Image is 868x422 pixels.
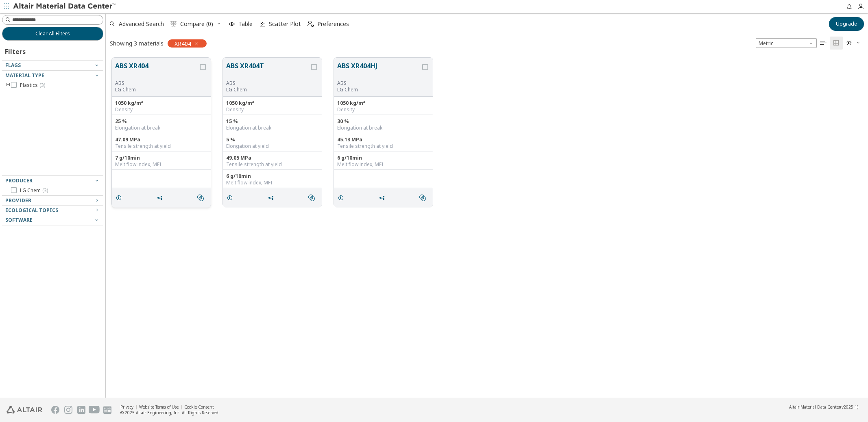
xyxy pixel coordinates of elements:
span: Preferences [317,21,349,27]
div: ABS [337,80,421,87]
span: Producer [5,177,33,184]
button: ABS XR404 [115,61,198,80]
div: Elongation at yield [226,143,318,149]
span: Compare (0) [180,21,213,27]
div: 5 % [226,136,318,143]
div: Showing 3 materials [110,39,164,47]
span: LG Chem [20,187,48,194]
span: Material Type [5,72,44,79]
div: Elongation at break [337,125,430,131]
button: Tile View [830,37,843,50]
button: Share [153,190,170,206]
i:  [308,195,315,201]
span: Flags [5,62,21,69]
button: ABS XR404HJ [337,61,421,80]
div: 7 g/10min [115,155,207,161]
div: 1050 kg/m³ [226,100,318,106]
a: Privacy [120,404,133,410]
div: Tensile strength at yield [115,143,207,149]
button: Upgrade [829,17,864,31]
div: Density [115,106,207,113]
div: ABS [226,80,310,87]
a: Cookie Consent [184,404,214,410]
span: Altair Material Data Center [789,404,840,410]
div: 47.09 MPa [115,136,207,143]
p: LG Chem [337,87,421,93]
div: 30 % [337,118,430,125]
div: 1050 kg/m³ [337,100,430,106]
span: Upgrade [836,21,857,27]
div: (v2025.1) [789,404,858,410]
i:  [308,21,314,27]
i:  [846,40,853,46]
button: Clear All Filters [2,27,103,41]
div: 45.13 MPa [337,136,430,143]
button: Details [112,190,129,206]
div: 25 % [115,118,207,125]
span: XR404 [174,40,191,47]
div: 6 g/10min [226,173,318,180]
button: Software [2,215,103,225]
span: ( 3 ) [42,187,48,194]
span: Software [5,216,33,223]
span: ( 3 ) [39,82,45,89]
button: Provider [2,196,103,206]
span: Metric [756,38,817,48]
button: Similar search [305,190,322,206]
div: Tensile strength at yield [337,143,430,149]
div: Melt flow index, MFI [337,161,430,168]
div: Melt flow index, MFI [226,180,318,186]
span: Provider [5,197,31,204]
button: Share [264,190,281,206]
button: Theme [843,37,864,50]
span: Plastics [20,82,45,89]
div: ABS [115,80,198,87]
button: Ecological Topics [2,206,103,215]
div: Filters [2,41,30,60]
span: Scatter Plot [269,21,301,27]
div: Density [226,106,318,113]
div: Melt flow index, MFI [115,161,207,168]
a: Website Terms of Use [139,404,179,410]
button: Details [334,190,351,206]
div: 49.05 MPa [226,155,318,161]
span: Advanced Search [119,21,164,27]
span: Ecological Topics [5,207,58,214]
p: LG Chem [115,87,198,93]
div: © 2025 Altair Engineering, Inc. All Rights Reserved. [120,410,220,416]
i:  [833,40,840,46]
i: toogle group [5,82,11,89]
i:  [170,21,177,27]
div: 15 % [226,118,318,125]
div: 1050 kg/m³ [115,100,207,106]
div: Elongation at break [226,125,318,131]
button: Flags [2,61,103,70]
button: Material Type [2,71,103,80]
button: Producer [2,176,103,186]
div: grid [106,52,868,398]
div: Density [337,106,430,113]
img: Altair Material Data Center [13,2,117,11]
img: Altair Engineering [7,406,42,413]
div: 6 g/10min [337,155,430,161]
span: Clear All Filters [35,30,70,37]
div: Unit System [756,38,817,48]
button: Similar search [194,190,211,206]
button: ABS XR404T [226,61,310,80]
div: Tensile strength at yield [226,161,318,168]
p: LG Chem [226,87,310,93]
i:  [820,40,827,46]
button: Details [223,190,240,206]
i:  [197,195,204,201]
span: Table [238,21,253,27]
button: Similar search [416,190,433,206]
button: Table View [817,37,830,50]
div: Elongation at break [115,125,207,131]
i:  [419,195,426,201]
button: Share [375,190,392,206]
